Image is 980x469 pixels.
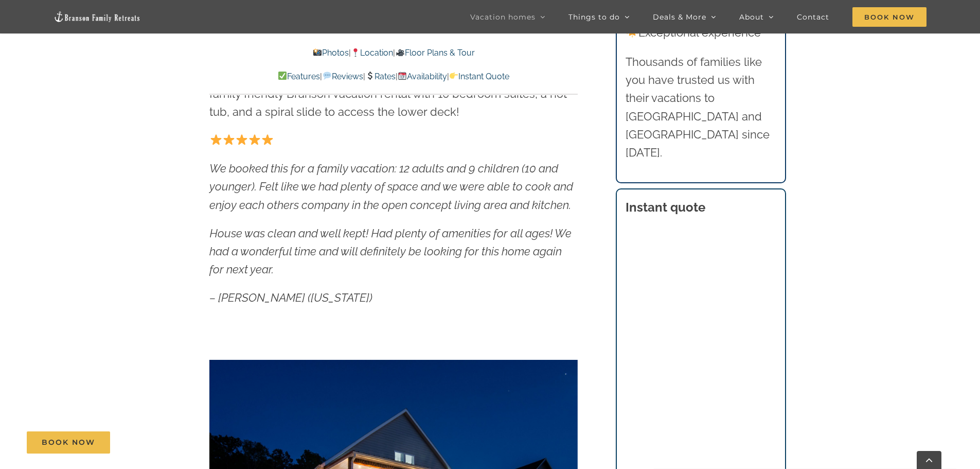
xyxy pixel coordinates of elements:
p: | | | | [209,70,578,83]
img: 📸 [313,48,322,57]
a: Features [278,72,320,81]
a: Location [351,48,393,58]
p: Thousands of families like you have trusted us with their vacations to [GEOGRAPHIC_DATA] and [GEO... [626,53,776,162]
img: 🎥 [396,48,404,57]
a: Availability [398,72,447,81]
span: Book Now [852,7,926,27]
em: We booked this for a family vacation: 12 adults and 9 children (10 and younger). Felt like we had... [209,162,573,211]
img: 💲 [366,72,374,80]
span: Contact [797,13,829,21]
span: About [739,13,764,21]
img: 💬 [323,72,331,80]
a: Book Now [27,431,110,454]
strong: Instant quote [626,200,705,215]
a: Photos [313,48,349,58]
img: ⭐️ [210,134,222,145]
span: Vacation homes [470,13,536,21]
span: Deals & More [653,13,706,21]
span: Like a private boutique hotel for your crew of 32, Skye Retreat is a family friendly Branson vaca... [209,68,567,118]
img: 📆 [398,72,406,80]
span: Book Now [42,438,95,447]
em: – [PERSON_NAME] ([US_STATE]) [209,291,372,304]
span: Things to do [568,13,620,21]
img: ⭐️ [223,134,235,145]
a: Floor Plans & Tour [395,48,474,58]
img: Branson Family Retreats Logo [54,11,141,23]
img: ⭐️ [236,134,247,145]
img: ⭐️ [249,134,260,145]
p: | | [209,46,578,60]
img: 👉 [450,72,458,80]
img: ✅ [278,72,287,80]
a: Instant Quote [449,72,509,81]
a: Reviews [322,72,363,81]
a: Rates [365,72,396,81]
img: 📍 [351,48,360,57]
em: House was clean and well kept! Had plenty of amenities for all ages! We had a wonderful time and ... [209,227,572,276]
img: ⭐️ [262,134,273,145]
